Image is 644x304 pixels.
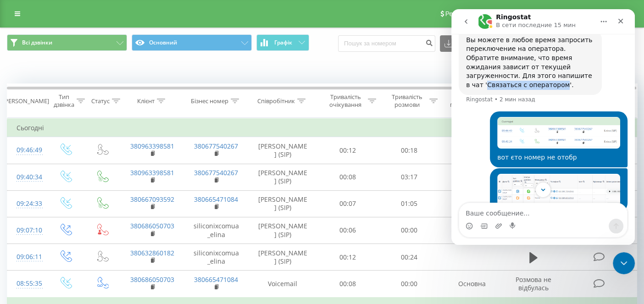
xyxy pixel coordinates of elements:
td: siliconixcomua_elina [184,217,248,243]
td: [PERSON_NAME] (SIP) [248,164,317,190]
span: Графік [274,39,292,46]
a: 380686050703 [130,221,174,230]
a: 380665471084 [194,275,238,284]
td: 00:18 [378,137,440,164]
div: Клієнт [137,97,155,105]
a: 380677540267 [194,142,238,150]
td: Основна [440,271,504,298]
a: 380686050703 [130,275,174,284]
input: Пошук за номером [338,35,435,52]
span: Всі дзвінки [22,39,52,46]
div: Бізнес номер [191,97,228,105]
td: Сьогодні [7,119,637,137]
a: 380665471084 [194,195,238,204]
button: Експорт [440,35,489,52]
td: [PERSON_NAME] (SIP) [248,137,317,164]
a: 380632860182 [130,249,174,257]
td: 00:00 [378,217,440,243]
span: Розмова не відбулась [516,275,551,292]
td: 00:12 [317,244,378,271]
div: 09:40:34 [17,168,37,186]
td: 03:17 [378,164,440,190]
a: 380963398581 [130,142,174,150]
td: 00:08 [317,164,378,190]
div: 09:07:10 [17,221,37,239]
button: Графік [256,34,309,51]
td: Основна [440,164,504,190]
td: 00:12 [317,137,378,164]
a: 380677540267 [194,168,238,177]
td: 01:05 [378,190,440,217]
button: Основний [132,34,252,51]
div: Тривалість розмови [387,93,427,109]
td: Основна [440,190,504,217]
div: 09:24:33 [17,195,37,213]
td: 00:08 [317,271,378,298]
td: [PERSON_NAME] (SIP) [248,190,317,217]
div: [PERSON_NAME] [3,97,49,105]
div: Статус [91,97,110,105]
iframe: Intercom live chat [451,9,635,245]
span: Реферальна програма [445,10,513,17]
div: 08:55:35 [17,275,37,293]
a: 380667093592 [130,195,174,204]
a: 380963398581 [130,168,174,177]
div: Назва схеми переадресації [448,93,491,109]
td: Voicemail [248,271,317,298]
td: 00:06 [317,217,378,243]
div: 09:46:49 [17,141,37,159]
div: 09:06:11 [17,248,37,266]
div: Тип дзвінка [54,93,74,109]
iframe: Intercom live chat [613,252,635,274]
td: 00:07 [317,190,378,217]
td: [PERSON_NAME] (SIP) [248,244,317,271]
td: Основна [440,137,504,164]
td: siliconixcomua_elina [184,244,248,271]
div: Тривалість очікування [325,93,366,109]
td: 00:24 [378,244,440,271]
td: [PERSON_NAME] (SIP) [248,217,317,243]
button: Всі дзвінки [7,34,127,51]
div: Співробітник [257,97,295,105]
td: 00:00 [378,271,440,298]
